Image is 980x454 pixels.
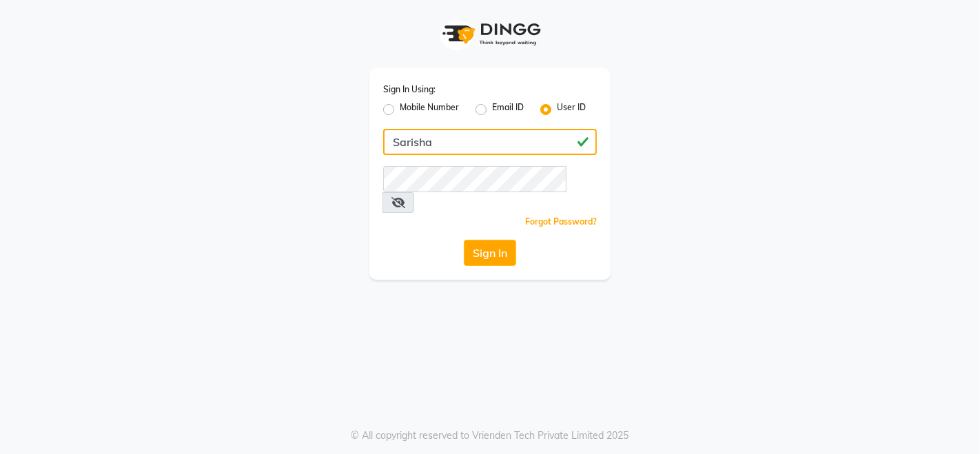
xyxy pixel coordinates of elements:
label: Email ID [492,101,524,118]
img: logo1.svg [435,14,545,54]
input: Username [383,166,566,192]
a: Forgot Password? [525,216,597,227]
label: Mobile Number [400,101,459,118]
input: Username [383,129,597,155]
button: Sign In [464,240,516,266]
label: Sign In Using: [383,83,436,96]
label: User ID [557,101,586,118]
